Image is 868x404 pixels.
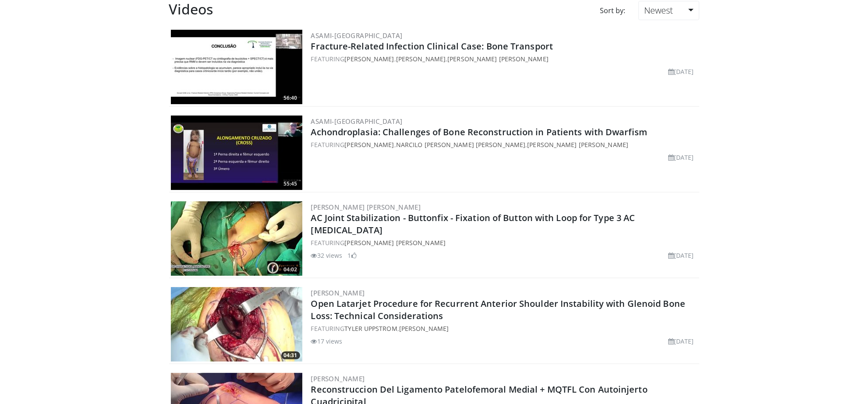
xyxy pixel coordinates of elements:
[344,55,394,63] a: [PERSON_NAME]
[396,141,526,149] a: Narcilo [PERSON_NAME] [PERSON_NAME]
[311,31,403,40] a: ASAMI-[GEOGRAPHIC_DATA]
[311,203,421,211] a: [PERSON_NAME] [PERSON_NAME]
[171,201,302,276] img: c2f644dc-a967-485d-903d-283ce6bc3929.300x170_q85_crop-smart_upscale.jpg
[311,117,403,126] a: ASAMI-[GEOGRAPHIC_DATA]
[311,298,686,322] a: Open Latarjet Procedure for Recurrent Anterior Shoulder Instability with Glenoid Bone Loss: Techn...
[311,324,698,333] div: FEATURING ,
[668,251,694,260] li: [DATE]
[311,54,698,63] div: FEATURING , ,
[311,140,698,149] div: FEATURING , ,
[171,201,302,276] a: 04:02
[344,324,397,333] a: Tyler Uppstrom
[399,324,449,333] a: [PERSON_NAME]
[344,141,394,149] a: [PERSON_NAME]
[171,116,302,190] a: 55:45
[169,1,213,18] h2: Videos
[527,141,628,149] a: [PERSON_NAME] [PERSON_NAME]
[668,67,694,76] li: [DATE]
[171,287,302,362] img: 2b2da37e-a9b6-423e-b87e-b89ec568d167.300x170_q85_crop-smart_upscale.jpg
[344,239,446,247] a: [PERSON_NAME] [PERSON_NAME]
[171,30,302,104] a: 56:40
[311,337,343,346] li: 17 views
[668,337,694,346] li: [DATE]
[396,55,446,63] a: [PERSON_NAME]
[311,212,635,236] a: AC Joint Stabilization - Buttonfix - Fixation of Button with Loop for Type 3 AC [MEDICAL_DATA]
[638,1,699,20] a: Newest
[311,288,365,297] a: [PERSON_NAME]
[281,351,300,359] span: 04:31
[311,238,698,247] div: FEATURING
[644,4,673,16] span: Newest
[171,30,302,104] img: 7827b68c-edda-4073-a757-b2e2fb0a5246.300x170_q85_crop-smart_upscale.jpg
[447,55,549,63] a: [PERSON_NAME] [PERSON_NAME]
[311,126,648,138] a: Achondroplasia: Challenges of Bone Reconstruction in Patients with Dwarfism
[311,374,365,383] a: [PERSON_NAME]
[281,266,300,274] span: 04:02
[281,180,300,188] span: 55:45
[348,251,357,260] li: 1
[281,94,300,102] span: 56:40
[311,251,343,260] li: 32 views
[668,153,694,162] li: [DATE]
[171,116,302,190] img: 4f2bc282-22c3-41e7-a3f0-d3b33e5d5e41.300x170_q85_crop-smart_upscale.jpg
[171,287,302,362] a: 04:31
[311,40,553,52] a: Fracture-Related Infection Clinical Case: Bone Transport
[593,1,632,20] div: Sort by:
